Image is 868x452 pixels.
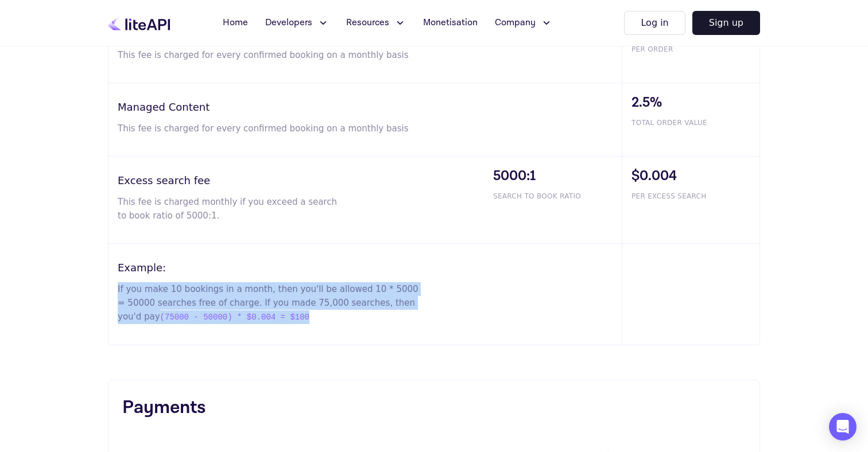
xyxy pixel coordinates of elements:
span: Company [495,16,536,30]
h3: Example: [118,260,622,275]
span: PER ORDER [631,44,759,54]
span: $0.004 [631,166,759,186]
span: (75000 - 50000) * $0.004 = $100 [160,310,309,324]
a: Home [216,11,255,34]
span: 2.5% [631,92,759,113]
span: 5000:1 [493,166,622,186]
span: Monetisation [423,16,478,30]
span: PER EXCESS SEARCH [631,191,759,201]
span: Home [223,16,248,30]
p: This fee is charged for every confirmed booking on a monthly basis [118,48,420,62]
button: Resources [339,11,413,34]
div: Open Intercom Messenger [829,413,857,441]
button: Sign up [692,11,760,35]
button: Log in [624,11,685,35]
a: Monetisation [416,11,485,34]
h3: Payments [122,394,746,422]
span: Developers [265,16,312,30]
p: If you make 10 bookings in a month, then you'll be allowed 10 * 5000 = 50000 searches free of cha... [118,282,420,324]
h3: Excess search fee [118,173,484,188]
h3: Managed Content [118,99,622,115]
button: Company [488,11,559,34]
span: TOTAL ORDER VALUE [631,118,759,128]
span: SEARCH TO BOOK RATIO [493,191,622,201]
span: Resources [346,16,389,30]
p: This fee is charged for every confirmed booking on a monthly basis [118,122,420,135]
button: Developers [258,11,336,34]
p: This fee is charged monthly if you exceed a search to book ratio of 5000:1. [118,195,338,223]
